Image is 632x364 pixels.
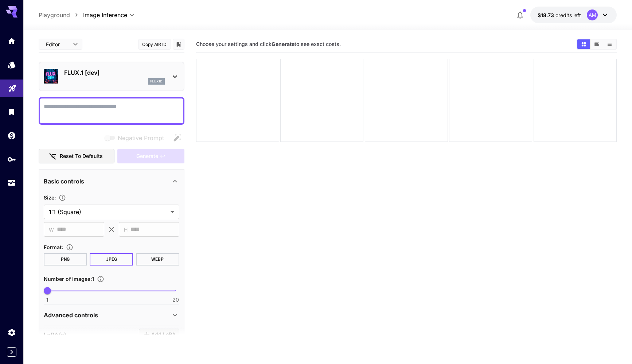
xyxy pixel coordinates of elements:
button: Adjust the dimensions of the generated image by specifying its width and height in pixels, or sel... [56,194,69,201]
span: Editor [46,40,69,48]
span: Choose your settings and click to see exact costs. [196,41,341,47]
span: Negative prompts are not compatible with the selected model. [103,133,170,142]
p: Advanced controls [44,311,98,320]
button: Specify how many images to generate in a single request. Each image generation will be charged se... [94,275,107,283]
div: Home [7,36,16,46]
b: Generate [272,41,294,47]
span: 1:1 (Square) [49,208,168,216]
a: Playground [39,11,70,19]
span: Image Inference [83,11,127,19]
div: Advanced controls [44,306,179,324]
span: Number of images : 1 [44,276,94,282]
div: Settings [7,328,16,337]
button: JPEG [90,253,133,266]
span: credits left [555,12,581,18]
span: 1 [46,296,48,303]
button: Copy AIR ID [138,39,171,50]
div: API Keys [7,155,16,164]
span: Format : [44,244,63,250]
button: Expand sidebar [7,347,16,357]
span: Negative Prompt [118,133,164,142]
div: AM [587,9,598,20]
button: Choose the file format for the output image. [63,244,76,251]
div: Library [7,107,16,116]
div: Usage [7,178,16,187]
div: Basic controls [44,173,179,190]
div: FLUX.1 [dev]flux1d [44,65,179,88]
button: Show images in video view [590,39,603,49]
button: Show images in list view [603,39,616,49]
span: W [49,225,54,234]
button: $18.7292AM [530,7,617,23]
button: WEBP [136,253,179,266]
p: Basic controls [44,177,84,186]
span: H [124,225,128,234]
span: 20 [172,296,179,303]
span: $18.73 [538,12,555,18]
button: Show images in grid view [577,39,590,49]
div: Playground [8,81,17,90]
div: Show images in grid viewShow images in video viewShow images in list view [577,39,617,50]
div: $18.7292 [538,11,581,19]
div: Models [7,60,16,69]
button: PNG [44,253,87,266]
nav: breadcrumb [39,11,83,19]
button: Add to library [175,40,182,49]
span: Size : [44,194,56,201]
p: flux1d [150,79,163,84]
p: FLUX.1 [dev] [64,68,165,77]
div: Wallet [7,131,16,140]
